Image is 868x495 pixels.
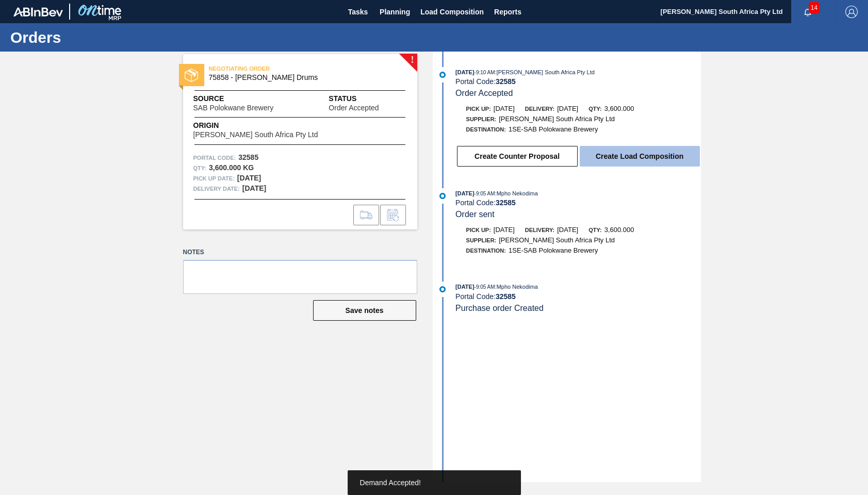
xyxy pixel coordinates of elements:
span: SAB Polokwane Brewery [193,104,274,112]
span: [PERSON_NAME] South Africa Pty Ltd [499,115,615,123]
strong: 32585 [496,292,516,301]
span: Qty : [193,163,206,173]
span: Delivery: [525,227,554,233]
span: - 9:05 AM [474,191,495,196]
span: Load Composition [420,6,484,18]
span: [PERSON_NAME] South Africa Pty Ltd [193,131,318,139]
span: Order Accepted [455,89,513,97]
span: Delivery Date: [193,184,240,194]
span: : Mpho Nekodima [495,190,538,196]
span: Purchase order Created [455,304,544,312]
span: Supplier: [466,237,497,243]
span: [DATE] [455,69,474,75]
span: Supplier: [466,116,497,122]
span: Qty: [588,227,601,233]
img: atual [439,72,446,78]
span: Delivery: [525,106,554,112]
span: 75858 - Glue Casien Drums [209,74,396,81]
span: [DATE] [557,105,578,112]
img: atual [439,286,446,292]
img: atual [439,193,446,199]
span: - 9:10 AM [474,70,495,75]
span: [DATE] [455,284,474,290]
button: Save notes [313,300,416,321]
span: 3,600.000 [604,226,634,234]
span: Order Accepted [329,104,379,112]
span: Destination: [466,126,506,133]
div: Portal Code: [455,292,700,301]
span: Order sent [455,210,495,219]
span: Pick up Date: [193,173,235,184]
span: - 9:05 AM [474,284,495,290]
strong: 32585 [496,77,516,86]
span: [DATE] [557,226,578,234]
span: Pick up: [466,106,491,112]
h1: Orders [10,31,193,43]
button: Notifications [791,5,824,19]
span: [DATE] [494,226,515,234]
div: Go to Load Composition [353,205,379,225]
span: Pick up: [466,227,491,233]
strong: 32585 [496,199,516,207]
span: Qty: [588,106,601,112]
span: : [PERSON_NAME] South Africa Pty Ltd [495,69,595,75]
span: Origin [193,120,344,131]
strong: 32585 [238,153,258,161]
button: Create Counter Proposal [457,146,578,167]
span: 3,600.000 [604,105,634,112]
div: Portal Code: [455,77,700,86]
span: Demand Accepted! [360,478,421,487]
span: NEGOTIATING ORDER [209,63,353,74]
span: : Mpho Nekodima [495,284,538,290]
span: [DATE] [494,105,515,112]
strong: [DATE] [242,184,266,192]
span: 14 [809,2,820,13]
span: [DATE] [455,190,474,196]
img: TNhmsLtSVTkK8tSr43FrP2fwEKptu5GPRR3wAAAABJRU5ErkJggg== [13,7,63,16]
img: Logout [845,6,858,18]
span: 1SE-SAB Polokwane Brewery [509,246,598,254]
span: Source [193,93,305,104]
span: Reports [494,6,521,18]
strong: [DATE] [237,174,261,182]
span: 1SE-SAB Polokwane Brewery [509,125,598,133]
span: Status [329,93,406,104]
span: [PERSON_NAME] South Africa Pty Ltd [499,236,615,244]
span: Tasks [347,6,369,18]
button: Create Load Composition [580,146,700,167]
label: Notes [183,245,417,260]
span: Destination: [466,247,506,254]
strong: 3,600.000 KG [209,163,254,172]
span: Portal Code: [193,153,236,163]
img: status [185,69,198,82]
div: Portal Code: [455,199,700,207]
span: Planning [380,6,410,18]
div: Inform order change [380,205,406,225]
